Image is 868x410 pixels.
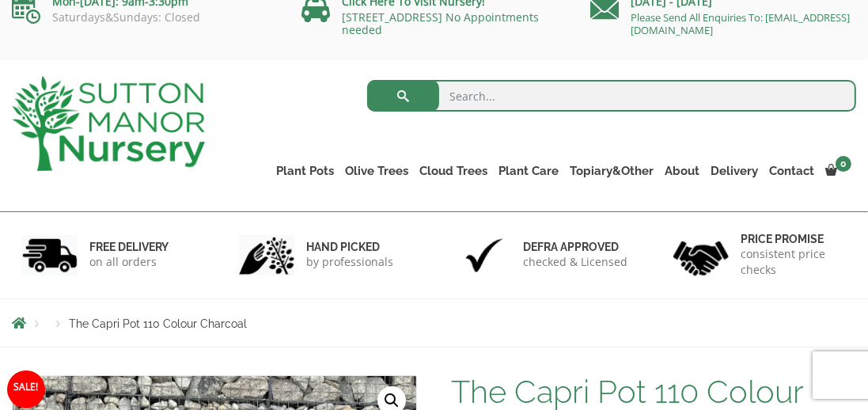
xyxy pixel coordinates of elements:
p: on all orders [89,254,169,270]
p: consistent price checks [741,246,846,278]
p: Saturdays&Sundays: Closed [12,11,278,24]
a: Plant Pots [271,160,339,182]
a: Plant Care [493,160,564,182]
img: 1.jpg [22,235,78,275]
img: 2.jpg [239,235,294,275]
img: logo [12,76,205,171]
span: 0 [836,156,851,172]
p: checked & Licensed [524,254,628,270]
a: Topiary&Other [564,160,659,182]
span: Sale! [7,370,45,408]
a: [STREET_ADDRESS] No Appointments needed [342,9,539,37]
span: The Capri Pot 110 Colour Charcoal [69,317,247,330]
img: 4.jpg [673,231,729,279]
a: About [659,160,705,182]
h6: Price promise [741,232,846,246]
p: by professionals [306,254,393,270]
nav: Breadcrumbs [12,317,856,329]
img: 3.jpg [457,235,512,275]
a: Delivery [705,160,764,182]
a: Contact [764,160,820,182]
h6: hand picked [306,240,393,254]
h6: Defra approved [524,240,628,254]
input: Search... [367,80,856,112]
a: Cloud Trees [414,160,493,182]
a: Please Send All Enquiries To: [EMAIL_ADDRESS][DOMAIN_NAME] [631,10,850,37]
a: Olive Trees [339,160,414,182]
h6: FREE DELIVERY [89,240,169,254]
a: 0 [820,160,856,182]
